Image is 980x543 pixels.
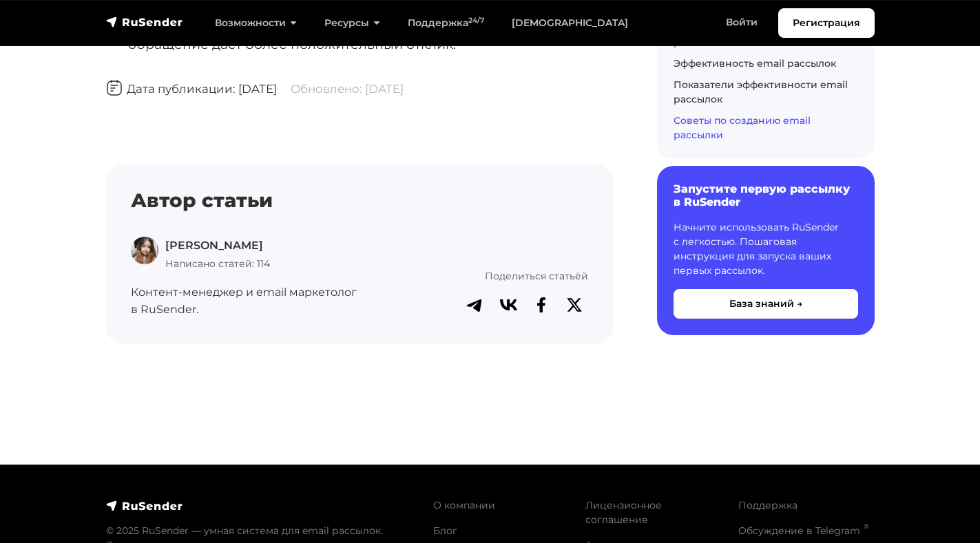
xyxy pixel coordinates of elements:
a: Войти [712,8,771,36]
p: [PERSON_NAME] [165,237,270,255]
a: О компании [433,499,495,511]
a: Эффективность email рассылок [674,57,836,70]
span: Дата публикации: [DATE] [106,82,277,96]
span: Обновлено: [DATE] [291,82,404,96]
p: Поделиться статьёй [407,268,588,284]
img: RuSender [106,499,183,513]
a: Поддержка24/7 [394,9,498,37]
a: Возможности [201,9,311,37]
a: Советы по созданию email рассылки [674,114,811,141]
a: Обсуждение в Telegram [738,524,868,537]
a: Лицензионное соглашение [585,499,662,526]
img: Дата публикации [106,80,123,96]
p: Начните использовать RuSender с легкостью. Пошаговая инструкция для запуска ваших первых рассылок. [674,220,858,278]
a: Поддержка [738,499,797,511]
img: RuSender [106,15,183,29]
a: Регистрация [778,8,875,38]
p: Контент-менеджер и email маркетолог в RuSender. [131,284,390,319]
span: Написано статей: 114 [165,257,270,270]
a: Запустите первую рассылку в RuSender Начните использовать RuSender с легкостью. Пошаговая инструк... [657,166,875,334]
button: База знаний → [674,289,858,319]
a: Показатели эффективности email рассылок [674,78,848,105]
h4: Автор статьи [131,189,588,213]
a: [DEMOGRAPHIC_DATA] [498,9,642,37]
h6: Запустите первую рассылку в RuSender [674,182,858,209]
sup: 24/7 [468,16,484,25]
a: Ресурсы [311,9,394,37]
a: Блог [433,524,457,537]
